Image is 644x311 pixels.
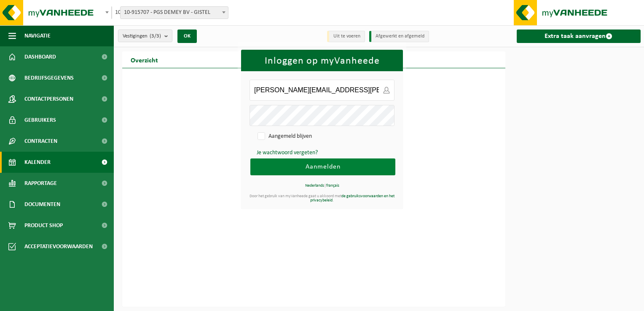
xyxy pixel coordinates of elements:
label: Aangemeld blijven [256,130,318,143]
a: Je wachtwoord vergeten? [257,150,318,156]
a: Extra taak aanvragen [517,29,641,43]
span: Navigatie [24,25,51,46]
h1: Inloggen op myVanheede [241,50,403,71]
span: Contracten [24,131,57,152]
span: Bedrijfsgegevens [24,67,74,88]
span: Documenten [24,194,60,215]
a: de gebruiksvoorwaarden en het privacybeleid [310,194,394,203]
button: OK [177,29,197,43]
h2: Overzicht [122,51,166,68]
span: Dashboard [24,46,56,67]
div: | [241,184,403,188]
span: Kalender [24,152,51,173]
span: Contactpersonen [24,88,73,110]
span: 10-915707 - PGS DEMEY BV - GISTEL [111,6,112,19]
a: Nederlands [305,183,324,188]
span: Product Shop [24,215,63,236]
span: 10-915707 - PGS DEMEY BV - GISTEL [121,7,228,19]
span: 10-915707 - PGS DEMEY BV - GISTEL [120,6,228,19]
span: 10-915707 - PGS DEMEY BV - GISTEL [112,7,123,19]
a: français [326,183,339,188]
input: E-mailadres [250,80,394,101]
li: Uit te voeren [327,31,365,42]
div: Door het gebruik van myVanheede gaat u akkoord met . [241,194,403,203]
button: Aanmelden [250,158,395,175]
count: (3/3) [150,33,161,39]
span: Rapportage [24,173,57,194]
span: Acceptatievoorwaarden [24,236,93,257]
button: Vestigingen(3/3) [118,29,172,42]
span: Vestigingen [123,30,161,43]
span: Aanmelden [306,164,341,170]
span: Gebruikers [24,110,56,131]
li: Afgewerkt en afgemeld [369,31,429,42]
